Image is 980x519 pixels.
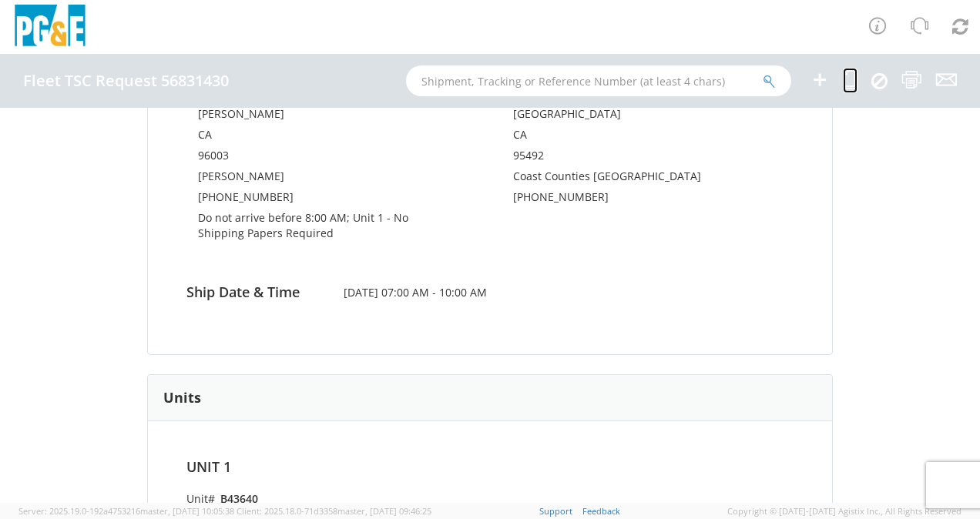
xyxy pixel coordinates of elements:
span: Copyright © [DATE]-[DATE] Agistix Inc., All Rights Reserved [727,505,962,517]
a: Support [539,505,572,517]
td: [PHONE_NUMBER] [198,189,467,210]
td: [PERSON_NAME] [198,106,467,127]
input: Shipment, Tracking or Reference Number (at least 4 chars) [406,65,791,96]
span: Client: 2025.18.0-71d3358 [237,505,431,517]
td: Do not arrive before 8:00 AM; Unit 1 - No Shipping Papers Required [198,210,467,246]
td: [GEOGRAPHIC_DATA] [513,106,782,127]
span: [DATE] 07:00 AM - 10:00 AM [332,285,647,300]
h3: Units [163,390,201,406]
strong: B43640 [220,491,258,506]
td: Coast Counties [GEOGRAPHIC_DATA] [513,169,782,189]
a: Feedback [582,505,620,517]
span: master, [DATE] 10:05:38 [140,505,234,517]
td: [PERSON_NAME] [198,169,467,189]
h4: Unit 1 [186,460,482,475]
td: CA [513,127,782,148]
img: pge-logo-06675f144f4cfa6a6814.png [12,5,89,50]
td: 95492 [513,148,782,169]
li: Unit# [186,491,482,507]
span: Server: 2025.19.0-192a4753216 [18,505,234,517]
span: master, [DATE] 09:46:25 [337,505,431,517]
td: CA [198,127,467,148]
h4: Fleet TSC Request 56831430 [23,72,229,89]
td: 96003 [198,148,467,169]
td: [PHONE_NUMBER] [513,189,782,210]
h4: Ship Date & Time [175,285,333,300]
